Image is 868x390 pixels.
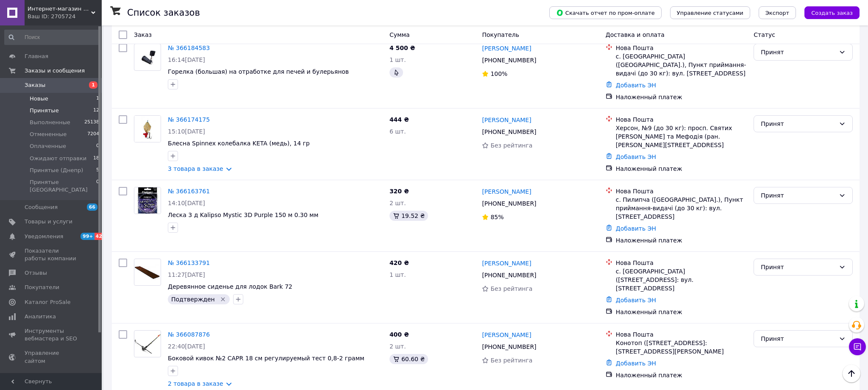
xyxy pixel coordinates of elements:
span: 2 шт. [389,343,406,350]
span: 7204 [87,131,99,138]
a: Добавить ЭН [616,82,656,89]
a: [PERSON_NAME] [482,187,531,196]
span: 11:27[DATE] [168,271,205,278]
span: Заказ [134,31,152,38]
span: [PHONE_NUMBER] [482,200,536,207]
div: с. [GEOGRAPHIC_DATA] ([GEOGRAPHIC_DATA].), Пункт приймання-видачі (до 30 кг): вул. [STREET_ADDRESS] [616,52,747,78]
div: с. [GEOGRAPHIC_DATA] ([STREET_ADDRESS]: вул. [STREET_ADDRESS] [616,267,747,292]
a: 2 товара в заказе [168,380,223,387]
div: Принят [761,334,835,343]
a: Добавить ЭН [616,360,656,367]
span: Подтвержден [171,296,215,303]
div: Наложенный платеж [616,93,747,101]
span: Отзывы [25,269,47,277]
a: № 366087876 [168,331,210,338]
a: [PERSON_NAME] [482,44,531,53]
a: Добавить ЭН [616,153,656,160]
span: Статус [754,31,775,38]
a: Добавить ЭН [616,297,656,304]
span: 18 [93,155,99,162]
span: [PHONE_NUMBER] [482,272,536,279]
span: 85% [490,214,504,220]
span: 1 [89,81,97,89]
img: Фото товару [134,260,161,284]
span: 420 ₴ [389,259,409,266]
span: 400 ₴ [389,331,409,338]
span: Интернет-магазин рыболовных товаров "Планета рыбака" [28,5,91,13]
a: Горелка (большая) на отработке для печей и булерьянов [168,68,349,75]
button: Экспорт [759,6,796,19]
span: Экспорт [765,10,789,16]
img: Фото товару [134,334,161,354]
span: 2 шт. [389,200,406,206]
a: [PERSON_NAME] [482,331,531,339]
div: Наложенный платеж [616,164,747,173]
span: 0 [96,142,99,150]
span: Оплаченные [30,142,66,150]
div: Принят [761,191,835,200]
svg: Удалить метку [220,296,226,303]
div: Принят [761,262,835,272]
div: 60.60 ₴ [389,354,428,364]
a: Фото товару [134,44,161,71]
span: 12 [93,107,99,114]
span: 1 шт. [389,56,406,63]
span: 100% [490,70,507,77]
span: Инструменты вебмастера и SEO [25,327,78,343]
img: Фото товару [134,116,161,142]
span: Аналитика [25,313,56,320]
span: Доставка и оплата [606,31,665,38]
a: Деревянное сиденье для лодок Bark 72 [168,283,292,290]
span: 6 шт. [389,128,406,135]
a: [PERSON_NAME] [482,116,531,124]
a: Фото товару [134,259,161,286]
a: Блесна Spinnex колебалка KETA (медь), 14 гр [168,140,310,147]
div: Конотоп ([STREET_ADDRESS]: [STREET_ADDRESS][PERSON_NAME] [616,339,747,356]
span: 0 [96,178,99,194]
span: Управление статусами [677,10,743,16]
span: 42 [95,233,104,240]
span: Ожидают отправки [30,155,86,162]
a: 3 товара в заказе [168,165,223,172]
span: Скачать отчет по пром-оплате [556,9,655,17]
a: № 366163761 [168,188,210,195]
div: Нова Пошта [616,115,747,124]
a: Леска 3 д Kalipso Mystic 3D Purple 150 м 0.30 мм [168,212,318,218]
div: с. Пилипча ([GEOGRAPHIC_DATA].), Пункт приймання-видачі (до 30 кг): вул. [STREET_ADDRESS] [616,195,747,221]
div: Наложенный платеж [616,371,747,379]
a: № 366133791 [168,259,210,266]
a: [PERSON_NAME] [482,259,531,267]
a: Фото товару [134,115,161,142]
span: Без рейтинга [490,142,532,149]
div: Наложенный платеж [616,236,747,245]
span: Новые [30,95,48,103]
div: Нова Пошта [616,330,747,339]
span: 1 шт. [389,271,406,278]
span: Без рейтинга [490,285,532,292]
span: Заказы [25,81,45,89]
div: Принят [761,47,835,57]
span: 99+ [81,233,95,240]
a: Добавить ЭН [616,225,656,232]
span: 1 [96,95,99,103]
h1: Список заказов [127,8,200,18]
span: 25138 [84,119,99,126]
button: Создать заказ [804,6,860,19]
a: Фото товару [134,330,161,357]
a: Боковой кивок №2 CAPR 18 см регулируемый тест 0,8-2 грамм [168,355,364,362]
div: Нова Пошта [616,259,747,267]
input: Поиск [4,30,100,45]
div: 19.52 ₴ [389,211,428,221]
span: Без рейтинга [490,357,532,364]
span: Принятые [30,107,59,114]
span: 16:14[DATE] [168,56,205,63]
span: Покупатели [25,284,59,291]
button: Наверх [843,365,860,382]
span: Принятые (Днепр) [30,167,83,174]
span: 14:10[DATE] [168,200,205,206]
